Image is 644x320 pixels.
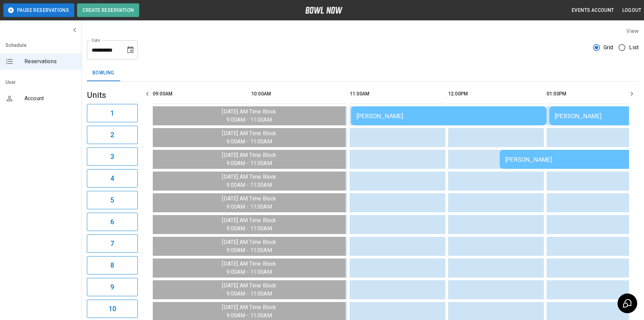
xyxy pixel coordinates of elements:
button: Logout [620,4,644,17]
span: Account [24,94,76,103]
button: Create Reservation [77,3,139,17]
h6: 2 [110,129,114,140]
button: 10 [87,300,138,318]
label: View [626,28,639,34]
button: 5 [87,191,138,209]
button: Bowling [87,65,120,81]
span: Grid [604,43,613,52]
h6: 8 [110,260,114,271]
button: 1 [87,104,138,122]
span: List [629,43,639,52]
h6: 6 [110,216,114,227]
button: 4 [87,169,138,188]
button: Choose date, selected date is Aug 10, 2025 [124,43,137,57]
h6: 4 [110,173,114,184]
button: 6 [87,213,138,231]
div: inventory tabs [87,65,639,81]
h6: 9 [110,282,114,292]
div: [PERSON_NAME] [505,156,640,163]
th: 09:00AM [153,84,249,104]
h6: 7 [110,238,114,249]
h6: 3 [110,151,114,162]
button: 9 [87,278,138,296]
h5: Units [87,90,138,101]
th: 12:00PM [448,84,544,104]
button: 3 [87,147,138,166]
div: [PERSON_NAME] [356,112,541,120]
h6: 1 [110,108,114,119]
button: 8 [87,256,138,274]
img: logo [305,7,343,14]
button: 7 [87,234,138,253]
button: 2 [87,126,138,144]
th: 10:00AM [251,84,347,104]
button: Events Account [569,4,617,17]
h6: 10 [109,303,116,314]
h6: 5 [110,195,114,206]
button: Pause Reservations [3,3,74,17]
th: 11:00AM [350,84,445,104]
span: Reservations [24,57,76,66]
